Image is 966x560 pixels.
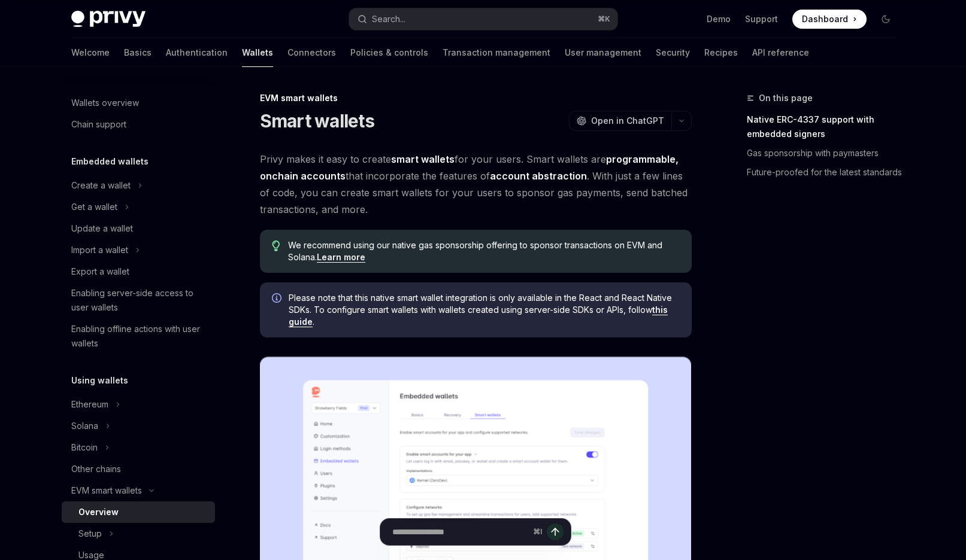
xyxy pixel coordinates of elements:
a: Recipes [704,38,738,67]
div: EVM smart wallets [71,483,142,498]
div: Overview [78,505,119,519]
a: Wallets overview [62,92,215,114]
a: Learn more [317,252,365,263]
div: Get a wallet [71,200,117,214]
button: Toggle Solana section [62,415,215,437]
button: Toggle dark mode [876,10,895,29]
button: Toggle Bitcoin section [62,437,215,458]
span: Open in ChatGPT [591,115,664,127]
a: API reference [752,38,809,67]
input: Ask a question... [392,519,528,545]
a: User management [565,38,641,67]
span: Please note that this native smart wallet integration is only available in the React and React Na... [289,292,680,328]
a: Demo [707,13,731,25]
div: Setup [78,526,102,541]
div: Other chains [71,462,121,476]
div: Import a wallet [71,243,128,257]
a: Wallets [242,38,273,67]
span: ⌘ K [598,14,610,24]
button: Toggle Setup section [62,523,215,544]
strong: smart wallets [391,153,455,165]
button: Open search [349,8,617,30]
div: Update a wallet [71,221,133,236]
h1: Smart wallets [260,110,374,132]
a: Future-proofed for the latest standards [747,163,905,182]
a: Basics [124,38,152,67]
span: We recommend using our native gas sponsorship offering to sponsor transactions on EVM and Solana. [288,239,679,263]
div: Bitcoin [71,440,98,455]
div: Enabling offline actions with user wallets [71,322,208,351]
div: Ethereum [71,397,108,412]
svg: Tip [272,241,280,251]
div: Enabling server-side access to user wallets [71,286,208,315]
a: account abstraction [490,170,587,182]
a: Export a wallet [62,261,215,282]
div: Export a wallet [71,264,129,279]
div: Create a wallet [71,178,131,193]
img: dark logo [71,11,146,28]
button: Toggle Get a wallet section [62,196,215,218]
a: Native ERC-4337 support with embedded signers [747,110,905,144]
span: Dashboard [802,13,848,25]
a: Welcome [71,38,110,67]
button: Toggle EVM smart wallets section [62,480,215,501]
a: Enabling server-side access to user wallets [62,282,215,318]
div: Search... [372,12,405,26]
a: Gas sponsorship with paymasters [747,144,905,163]
a: Update a wallet [62,218,215,239]
div: Solana [71,419,98,433]
button: Toggle Ethereum section [62,394,215,415]
a: Policies & controls [350,38,428,67]
a: Enabling offline actions with user wallets [62,318,215,354]
span: On this page [759,91,813,105]
a: Connectors [287,38,336,67]
a: Dashboard [792,10,867,29]
h5: Using wallets [71,373,128,388]
div: Wallets overview [71,96,139,110]
span: Privy makes it easy to create for your users. Smart wallets are that incorporate the features of ... [260,151,692,218]
button: Toggle Create a wallet section [62,175,215,196]
div: EVM smart wallets [260,92,692,104]
button: Open in ChatGPT [569,111,671,131]
a: Support [745,13,778,25]
a: Security [656,38,690,67]
div: Chain support [71,117,126,132]
a: Overview [62,501,215,523]
button: Send message [547,524,564,540]
a: Chain support [62,114,215,135]
svg: Info [272,293,284,305]
a: Transaction management [443,38,550,67]
button: Toggle Import a wallet section [62,239,215,261]
a: Other chains [62,458,215,480]
h5: Embedded wallets [71,154,149,169]
a: Authentication [166,38,228,67]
